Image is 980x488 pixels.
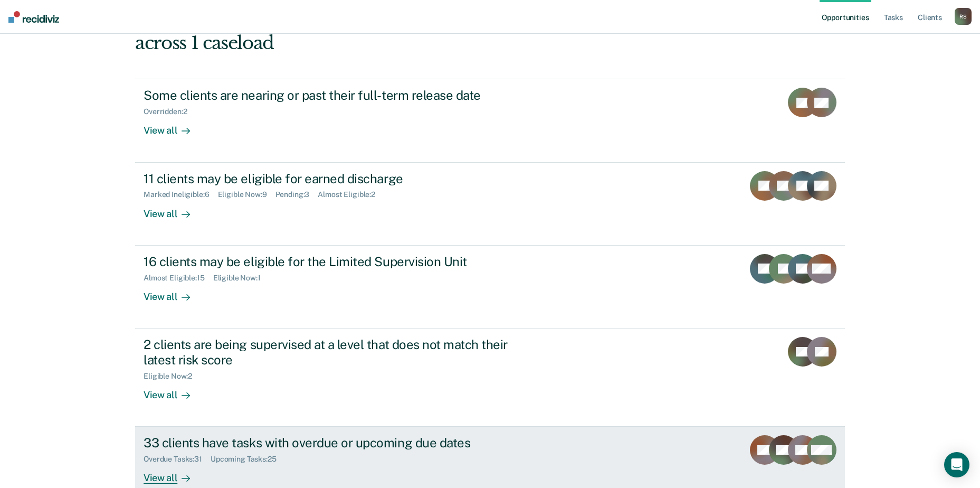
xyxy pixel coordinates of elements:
div: View all [144,116,203,137]
div: Hi, [PERSON_NAME]. We’ve found some outstanding items across 1 caseload [135,11,703,54]
div: Open Intercom Messenger [944,452,969,477]
div: 2 clients are being supervised at a level that does not match their latest risk score [144,337,514,368]
div: Overdue Tasks : 31 [144,455,211,464]
div: R S [955,8,972,25]
div: View all [144,464,203,484]
div: Some clients are nearing or past their full-term release date [144,88,514,103]
div: Almost Eligible : 2 [318,190,384,199]
div: 33 clients have tasks with overdue or upcoming due dates [144,435,514,451]
img: Recidiviz [8,11,59,23]
div: View all [144,380,203,401]
div: Marked Ineligible : 6 [144,190,217,199]
div: Upcoming Tasks : 25 [211,455,285,464]
div: View all [144,199,203,220]
div: View all [144,282,203,303]
a: 2 clients are being supervised at a level that does not match their latest risk scoreEligible Now... [135,329,845,427]
div: Pending : 3 [275,190,318,199]
a: 11 clients may be eligible for earned dischargeMarked Ineligible:6Eligible Now:9Pending:3Almost E... [135,163,845,246]
div: Eligible Now : 9 [218,190,275,199]
div: Almost Eligible : 15 [144,274,213,283]
button: RS [955,8,972,25]
div: Eligible Now : 2 [144,372,201,381]
div: 11 clients may be eligible for earned discharge [144,171,514,186]
a: Some clients are nearing or past their full-term release dateOverridden:2View all [135,79,845,162]
div: Eligible Now : 1 [213,274,269,283]
a: 16 clients may be eligible for the Limited Supervision UnitAlmost Eligible:15Eligible Now:1View all [135,246,845,329]
div: 16 clients may be eligible for the Limited Supervision Unit [144,254,514,269]
div: Overridden : 2 [144,107,195,116]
